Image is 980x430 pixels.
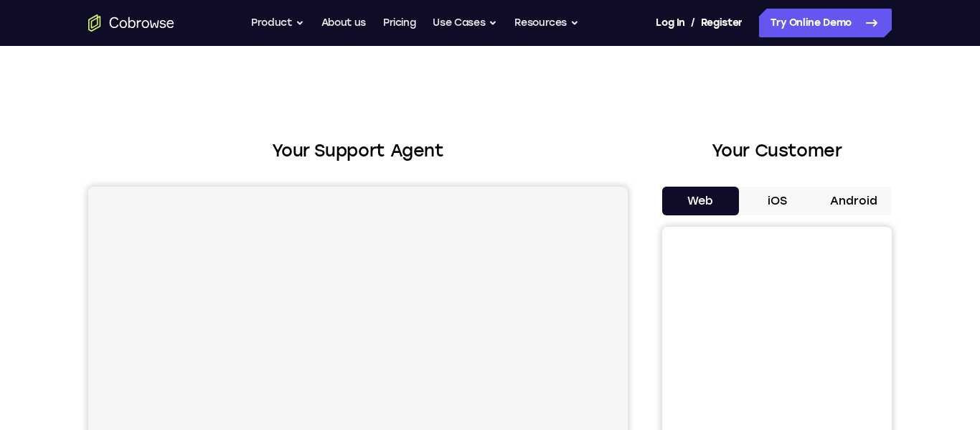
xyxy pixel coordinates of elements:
[662,138,892,164] h2: Your Customer
[251,9,304,37] button: Product
[514,9,579,37] button: Resources
[739,187,816,215] button: iOS
[701,9,743,37] a: Register
[662,187,739,215] button: Web
[656,9,684,37] a: Log In
[691,14,695,32] span: /
[88,14,174,32] a: Go to the home page
[383,9,416,37] a: Pricing
[759,9,892,37] a: Try Online Demo
[815,187,892,215] button: Android
[88,138,628,164] h2: Your Support Agent
[321,9,366,37] a: About us
[433,9,497,37] button: Use Cases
